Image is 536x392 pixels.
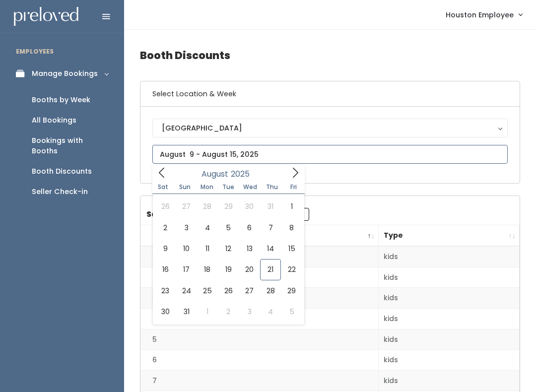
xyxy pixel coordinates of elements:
[140,225,379,247] th: Booth Number: activate to sort column descending
[176,196,197,217] span: July 27, 2025
[281,238,302,259] span: August 15, 2025
[155,238,176,259] span: August 9, 2025
[239,217,260,238] span: August 6, 2025
[197,217,218,238] span: August 4, 2025
[260,301,281,322] span: September 4, 2025
[260,238,281,259] span: August 14, 2025
[196,184,218,190] span: Mon
[152,119,508,137] button: [GEOGRAPHIC_DATA]
[239,280,260,301] span: August 27, 2025
[218,238,239,259] span: August 12, 2025
[152,184,174,190] span: Sat
[32,135,108,156] div: Bookings with Booths
[174,184,196,190] span: Sun
[140,246,379,267] td: 1
[260,196,281,217] span: July 31, 2025
[281,217,302,238] span: August 8, 2025
[155,259,176,280] span: August 16, 2025
[379,370,520,391] td: kids
[239,196,260,217] span: July 30, 2025
[281,301,302,322] span: September 5, 2025
[155,196,176,217] span: July 26, 2025
[32,187,88,197] div: Seller Check-in
[140,267,379,288] td: 2
[197,280,218,301] span: August 25, 2025
[228,168,258,180] input: Year
[379,350,520,371] td: kids
[155,217,176,238] span: August 2, 2025
[197,196,218,217] span: July 28, 2025
[217,184,239,190] span: Tue
[281,259,302,280] span: August 22, 2025
[197,301,218,322] span: September 1, 2025
[162,123,498,133] div: [GEOGRAPHIC_DATA]
[155,280,176,301] span: August 23, 2025
[379,267,520,288] td: kids
[379,246,520,267] td: kids
[446,9,514,20] span: Houston Employee
[152,145,508,164] input: August 9 - August 15, 2025
[176,280,197,301] span: August 24, 2025
[140,370,379,391] td: 7
[379,225,520,247] th: Type: activate to sort column ascending
[260,217,281,238] span: August 7, 2025
[218,196,239,217] span: July 29, 2025
[261,184,283,190] span: Thu
[140,350,379,371] td: 6
[146,208,309,221] label: Search:
[32,68,98,79] div: Manage Bookings
[218,217,239,238] span: August 5, 2025
[32,166,92,177] div: Booth Discounts
[140,81,520,107] h6: Select Location & Week
[14,7,78,26] img: preloved logo
[239,184,261,190] span: Wed
[218,301,239,322] span: September 2, 2025
[176,301,197,322] span: August 31, 2025
[218,280,239,301] span: August 26, 2025
[218,259,239,280] span: August 19, 2025
[197,238,218,259] span: August 11, 2025
[239,238,260,259] span: August 13, 2025
[379,288,520,309] td: kids
[201,170,228,178] span: August
[260,280,281,301] span: August 28, 2025
[176,238,197,259] span: August 10, 2025
[32,95,90,105] div: Booths by Week
[140,309,379,329] td: 4
[140,288,379,309] td: 3
[197,259,218,280] span: August 18, 2025
[283,184,305,190] span: Fri
[239,301,260,322] span: September 3, 2025
[239,259,260,280] span: August 20, 2025
[281,280,302,301] span: August 29, 2025
[155,301,176,322] span: August 30, 2025
[379,309,520,329] td: kids
[281,196,302,217] span: August 1, 2025
[176,217,197,238] span: August 3, 2025
[140,42,520,69] h4: Booth Discounts
[260,259,281,280] span: August 21, 2025
[140,329,379,350] td: 5
[379,329,520,350] td: kids
[436,4,532,25] a: Houston Employee
[176,259,197,280] span: August 17, 2025
[32,115,76,126] div: All Bookings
